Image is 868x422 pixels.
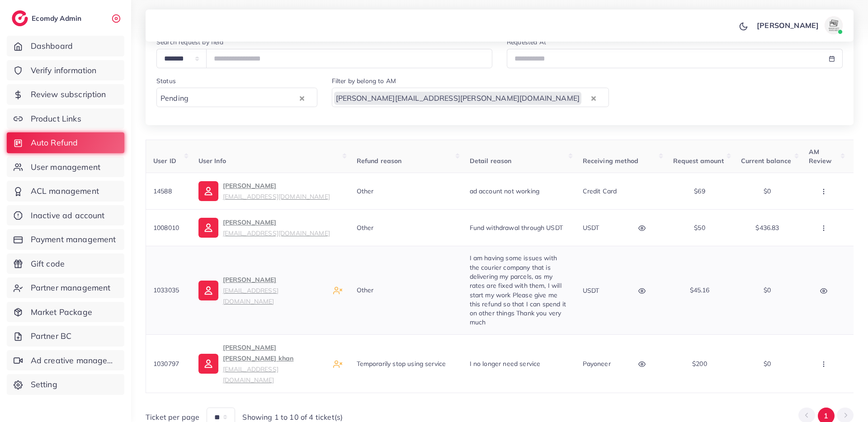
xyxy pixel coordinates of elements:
a: Ad creative management [7,350,124,371]
span: ACL management [31,185,99,197]
small: [EMAIL_ADDRESS][DOMAIN_NAME] [223,192,330,200]
span: Detail reason [470,157,512,165]
span: ad account not working [470,187,540,195]
p: Credit card [583,186,617,197]
a: [PERSON_NAME][EMAIL_ADDRESS][DOMAIN_NAME] [198,217,330,239]
span: Gift code [31,258,65,270]
span: Product Links [31,113,81,125]
p: USDT [583,285,599,296]
span: Partner BC [31,330,72,342]
span: Current balance [741,157,791,165]
a: [PERSON_NAME] [PERSON_NAME] khan[EMAIL_ADDRESS][DOMAIN_NAME] [198,342,326,385]
span: I am having some issues with the courier company that is delivering my parcels, as my rates are f... [470,254,566,326]
span: Temporarily stop using service [357,360,446,368]
a: logoEcomdy Admin [12,10,84,26]
div: Search for option [156,88,317,107]
span: AM Review [809,148,832,165]
span: Auto Refund [31,137,78,149]
span: 1033035 [153,286,179,294]
p: [PERSON_NAME] [223,180,330,202]
span: Refund reason [357,157,402,165]
span: Inactive ad account [31,210,105,221]
label: Status [156,76,176,85]
span: $0 [764,187,771,195]
p: USDT [583,222,599,233]
a: Partner management [7,277,124,298]
small: [EMAIL_ADDRESS][DOMAIN_NAME] [223,229,330,237]
span: [PERSON_NAME][EMAIL_ADDRESS][PERSON_NAME][DOMAIN_NAME] [334,92,582,105]
span: $0 [764,360,771,368]
a: Product Links [7,108,124,129]
label: Filter by belong to AM [332,76,396,85]
span: I no longer need service [470,360,541,368]
span: Other [357,286,374,294]
span: User management [31,161,100,173]
span: Pending [159,92,190,105]
span: Review subscription [31,89,106,100]
a: [PERSON_NAME]avatar [752,16,846,34]
a: User management [7,157,124,178]
span: Other [357,187,374,195]
button: Clear Selected [591,93,596,103]
span: Setting [31,379,57,390]
span: User ID [153,157,176,165]
span: $436.83 [755,224,779,232]
img: ic-user-info.36bf1079.svg [198,181,218,201]
h2: Ecomdy Admin [32,14,84,23]
small: [EMAIL_ADDRESS][DOMAIN_NAME] [223,286,278,305]
span: 1008010 [153,224,179,232]
a: Market Package [7,302,124,323]
a: Payment management [7,229,124,250]
input: Search for option [582,89,589,105]
div: Search for option [332,88,609,107]
span: Request amount [673,157,724,165]
span: $200 [692,360,707,368]
a: Auto Refund [7,132,124,153]
span: Ad creative management [31,355,118,366]
p: [PERSON_NAME] [223,274,326,307]
img: avatar [825,16,843,34]
p: [PERSON_NAME] [757,20,819,31]
span: 1030797 [153,360,179,368]
p: [PERSON_NAME] [223,217,330,239]
span: $50 [694,224,705,232]
a: Gift code [7,253,124,274]
span: $0 [764,286,771,294]
a: Setting [7,374,124,395]
span: Market Package [31,306,92,318]
a: Verify information [7,60,124,81]
small: [EMAIL_ADDRESS][DOMAIN_NAME] [223,365,278,384]
a: Dashboard [7,36,124,56]
a: [PERSON_NAME][EMAIL_ADDRESS][DOMAIN_NAME] [198,274,326,307]
span: 14588 [153,187,172,195]
span: Receiving method [583,157,639,165]
span: Dashboard [31,40,73,52]
span: $69 [694,187,705,195]
a: ACL management [7,181,124,202]
span: Payment management [31,234,116,245]
span: Other [357,224,374,232]
input: Search for option [191,89,297,105]
span: $45.16 [690,286,710,294]
p: payoneer [583,358,611,369]
span: Verify information [31,65,97,76]
button: Clear Selected [300,93,304,103]
a: Inactive ad account [7,205,124,226]
a: Partner BC [7,326,124,347]
a: [PERSON_NAME][EMAIL_ADDRESS][DOMAIN_NAME] [198,180,330,202]
img: ic-user-info.36bf1079.svg [198,354,218,374]
img: ic-user-info.36bf1079.svg [198,218,218,238]
img: logo [12,10,28,26]
img: ic-user-info.36bf1079.svg [198,281,218,300]
span: Fund withdrawal through USDT [470,224,563,232]
a: Review subscription [7,84,124,105]
span: Partner management [31,282,111,294]
span: User Info [198,157,226,165]
p: [PERSON_NAME] [PERSON_NAME] khan [223,342,326,385]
